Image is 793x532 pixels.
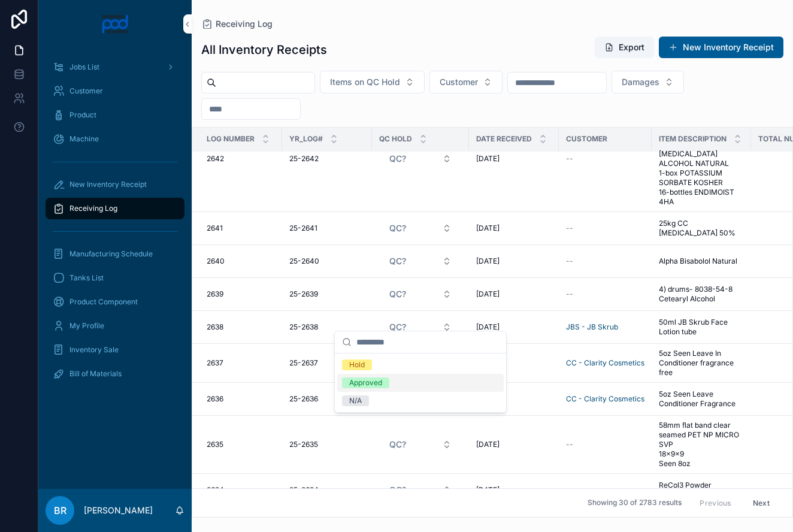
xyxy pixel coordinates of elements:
a: 25-2637 [289,358,365,368]
a: 25-2641 [289,223,365,233]
span: Alpha Bisabolol Natural [659,256,737,266]
span: 25-2642 [289,154,319,164]
a: CC - Clarity Cosmetics [566,394,644,404]
a: Product [46,104,184,126]
span: Item Description [659,134,727,144]
span: -- [566,256,573,266]
span: Manufacturing Schedule [69,249,153,259]
button: Select Button [380,316,461,338]
a: -- [566,440,644,449]
span: Product Component [69,297,138,307]
span: Receiving Log [69,204,117,213]
a: 12-bags ECOROL STEARYL ALCOHOL NATURAL 1-bag ECOROL [MEDICAL_DATA] ALCOHOL NATURAL 1-box POTASSIU... [659,111,744,207]
a: 25-2638 [289,322,365,332]
button: Select Button [320,71,425,93]
span: My Profile [69,321,104,331]
a: [DATE] [476,485,552,495]
span: -- [566,485,573,495]
button: New Inventory Receipt [659,37,783,58]
span: 25-2638 [289,322,318,332]
span: Inventory Sale [69,345,119,355]
span: Machine [69,134,99,144]
span: 2640 [207,256,225,266]
a: Select Button [379,250,462,273]
span: -- [566,289,573,299]
span: -- [566,440,573,449]
a: JBS - JB Skrub [566,322,644,332]
a: Bill of Materials [46,363,184,385]
a: 2635 [207,440,275,449]
span: 25-2637 [289,358,318,368]
a: 25kg CC [MEDICAL_DATA] 50% [659,219,744,238]
span: QC? [389,439,406,451]
a: Alpha Bisabolol Natural [659,256,744,266]
a: 58mm flat band clear seamed PET NP MICRO SVP 18x9x9 Seen 8oz [659,421,744,468]
a: Customer [46,80,184,102]
span: 25-2636 [289,394,318,404]
span: 25-2634 [289,485,319,495]
a: 2637 [207,358,275,368]
span: [DATE] [476,322,500,332]
button: Select Button [380,217,461,239]
span: 2637 [207,358,223,368]
a: 25-2635 [289,440,365,449]
span: Product [69,110,96,120]
span: JBS - JB Skrub [566,322,618,332]
a: CC - Clarity Cosmetics [566,358,644,368]
a: [DATE] [476,394,552,404]
span: Date Received [476,134,532,144]
span: Jobs List [69,62,99,72]
span: [DATE] [476,154,500,164]
a: [DATE] [476,223,552,233]
button: Select Button [380,479,461,501]
div: N/A [349,395,362,406]
span: 25-2641 [289,223,317,233]
a: 25-2640 [289,256,365,266]
a: -- [566,223,644,233]
div: Approved [349,377,382,388]
span: 2641 [207,223,223,233]
a: 2642 [207,154,275,164]
span: [DATE] [476,223,500,233]
a: Receiving Log [46,198,184,219]
a: 25-2642 [289,154,365,164]
a: 2638 [207,322,275,332]
a: 2639 [207,289,275,299]
span: 25-2640 [289,256,319,266]
a: -- [566,154,644,164]
span: Receiving Log [216,18,273,30]
div: Suggestions [335,353,506,412]
span: 5oz Seen Leave In Conditioner fragrance free [659,349,744,377]
a: 2636 [207,394,275,404]
button: Select Button [612,71,684,93]
button: Select Button [380,148,461,170]
a: Jobs List [46,56,184,78]
span: New Inventory Receipt [69,180,147,189]
a: 2634 [207,485,275,495]
span: QC? [389,321,406,333]
span: QC Hold [379,134,412,144]
a: 5oz Seen Leave Conditioner Fragrance [659,389,744,409]
span: Customer [69,86,103,96]
a: [DATE] [476,154,552,164]
span: BR [54,503,66,518]
span: QC? [389,288,406,300]
a: New Inventory Receipt [46,174,184,195]
img: App logo [101,14,129,34]
a: Select Button [379,283,462,306]
button: Select Button [429,71,503,93]
span: 2634 [207,485,224,495]
a: [DATE] [476,358,552,368]
a: 25-2634 [289,485,365,495]
span: 4) drums- 8038-54-8 Cetearyl Alcohol [659,285,744,304]
a: ReCol3 Powder MiniReCol3 Sponge [659,480,744,500]
button: Export [595,37,654,58]
a: Select Button [379,479,462,501]
a: 25-2636 [289,394,365,404]
a: Machine [46,128,184,150]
